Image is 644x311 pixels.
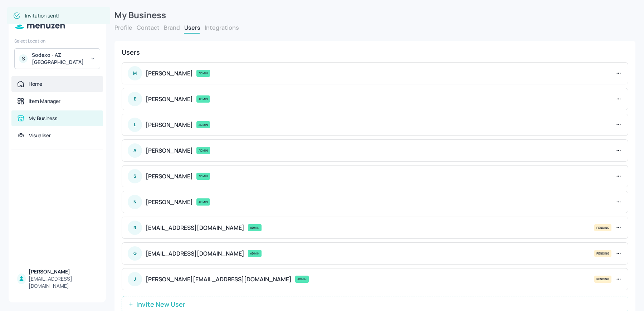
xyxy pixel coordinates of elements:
[196,95,210,103] div: ADMIN
[137,24,160,31] button: Contact
[128,246,142,261] div: G
[128,143,142,158] div: A
[32,51,86,66] div: Sodexo - AZ [GEOGRAPHIC_DATA]
[128,169,142,183] div: S
[128,272,142,286] div: J
[29,132,51,139] div: Visualiser
[128,118,142,132] div: L
[196,121,210,128] div: ADMIN
[29,80,42,88] div: Home
[184,24,200,31] button: Users
[205,24,239,31] button: Integrations
[19,54,28,63] div: S
[128,92,142,106] div: E
[196,198,210,206] div: ADMIN
[146,70,193,77] p: [PERSON_NAME]
[114,9,635,21] div: My Business
[29,268,97,275] div: [PERSON_NAME]
[29,98,60,105] div: Item Manager
[122,48,628,56] div: Users
[146,173,193,180] p: [PERSON_NAME]
[29,115,57,122] div: My Business
[196,147,210,154] div: ADMIN
[146,276,292,283] p: [PERSON_NAME][EMAIL_ADDRESS][DOMAIN_NAME]
[146,224,244,231] p: [EMAIL_ADDRESS][DOMAIN_NAME]
[248,250,262,257] div: ADMIN
[146,147,193,154] p: [PERSON_NAME]
[164,24,180,31] button: Brand
[196,70,210,77] div: ADMIN
[146,198,193,206] p: [PERSON_NAME]
[133,301,189,308] span: Invite New User
[128,221,142,235] div: R
[128,66,142,80] div: M
[295,276,309,283] div: ADMIN
[146,121,193,128] p: [PERSON_NAME]
[128,195,142,209] div: N
[114,24,132,31] button: Profile
[146,250,244,257] p: [EMAIL_ADDRESS][DOMAIN_NAME]
[594,250,611,257] div: PENDING
[248,224,262,231] div: ADMIN
[14,38,100,44] div: Select Location
[146,95,193,103] p: [PERSON_NAME]
[29,275,97,290] div: [EMAIL_ADDRESS][DOMAIN_NAME]
[25,9,59,22] div: Invitation sent!
[594,276,611,283] div: PENDING
[594,224,611,231] div: PENDING
[196,173,210,180] div: ADMIN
